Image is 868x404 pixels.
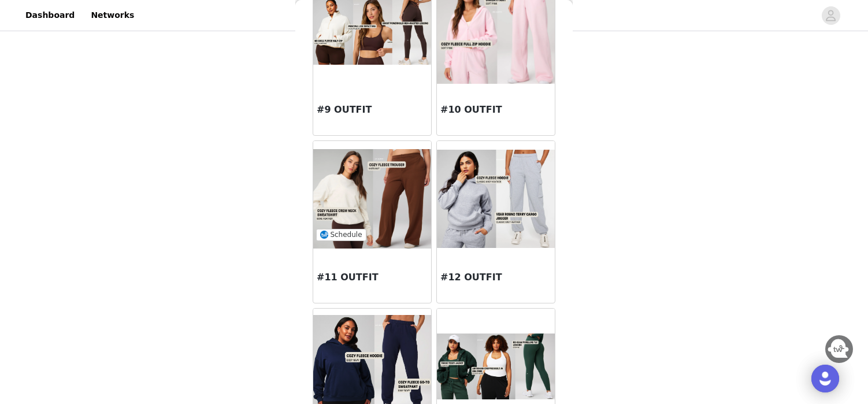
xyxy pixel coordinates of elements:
[437,150,555,247] img: #12 OUTFIT
[330,231,362,239] span: Schedule
[440,270,551,284] h3: #12 OUTFIT
[811,365,839,392] div: Open Intercom Messenger
[437,333,555,400] img: #15 OUTFIT
[313,149,431,249] img: #11 OUTFIT
[317,103,428,117] h3: #9 OUTFIT
[825,6,836,25] div: avatar
[317,270,428,284] h3: #11 OUTFIT
[440,103,551,117] h3: #10 OUTFIT
[84,2,141,28] a: Networks
[316,229,366,241] button: Schedule
[18,2,81,28] a: Dashboard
